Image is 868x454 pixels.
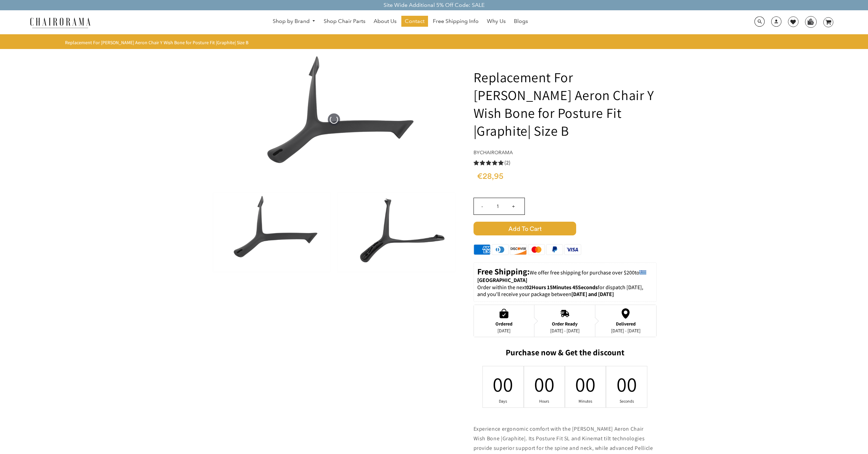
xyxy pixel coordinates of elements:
[540,398,549,404] div: Hours
[433,18,479,25] span: Free Shipping Info
[429,16,482,27] a: Free Shipping Info
[401,16,428,27] a: Contact
[514,18,528,25] span: Blogs
[505,198,522,214] input: +
[504,159,510,167] span: (2)
[124,16,677,28] nav: DesktopNavigation
[269,16,319,27] a: Shop by Brand
[550,321,580,327] div: Order Ready
[65,39,248,46] span: Replacement For [PERSON_NAME] Aeron Chair Y Wish Bone for Posture Fit |Graphite| Size B
[474,198,490,214] input: -
[540,371,549,397] div: 00
[611,328,640,333] div: [DATE] - [DATE]
[805,16,816,27] img: WhatsApp_Image_2024-07-12_at_16.23.01.webp
[487,18,506,25] span: Why Us
[483,16,509,27] a: Why Us
[495,328,513,333] div: [DATE]
[499,371,508,397] div: 00
[370,16,400,27] a: About Us
[510,16,531,27] a: Blogs
[374,18,397,25] span: About Us
[474,150,657,156] h4: by
[581,398,590,404] div: Minutes
[526,284,598,291] span: 02Hours 15Minutes 45Seconds
[65,39,251,46] nav: breadcrumbs
[474,347,657,361] h2: Purchase now & Get the discount
[480,149,513,156] a: chairorama
[495,321,513,327] div: Ordered
[26,16,94,28] img: chairorama
[477,266,653,284] p: to
[320,16,369,27] a: Shop Chair Parts
[622,398,631,404] div: Seconds
[581,371,590,397] div: 00
[477,277,527,284] strong: [GEOGRAPHIC_DATA]
[550,328,580,333] div: [DATE] - [DATE]
[337,193,455,272] img: Replacement For Herman Miller Aeron Chair Y Wish Bone for Posture Fit |Graphite| Size B - chairorama
[499,398,508,404] div: Days
[477,172,507,182] span: €28,95
[571,291,614,298] strong: [DATE] and [DATE]
[324,18,365,25] span: Shop Chair Parts
[474,222,576,235] span: Add to Cart
[474,68,657,139] h1: Replacement For [PERSON_NAME] Aeron Chair Y Wish Bone for Posture Fit |Graphite| Size B
[477,284,653,298] p: Order within the next for dispatch [DATE], and you'll receive your package between
[231,115,437,123] a: Replacement For Herman Miller Aeron Chair Y Wish Bone for Posture Fit |Graphite| Size B - chairorama
[213,193,331,272] img: Replacement For Herman Miller Aeron Chair Y Wish Bone for Posture Fit |Graphite| Size B - chairorama
[474,222,657,235] button: Add to Cart
[405,18,425,25] span: Contact
[622,371,631,397] div: 00
[530,269,635,276] span: We offer free shipping for purchase over $200
[231,51,437,188] img: Replacement For Herman Miller Aeron Chair Y Wish Bone for Posture Fit |Graphite| Size B - chairorama
[474,159,657,166] a: 5.0 rating (2 votes)
[477,266,530,277] strong: Free Shipping:
[611,321,640,327] div: Delivered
